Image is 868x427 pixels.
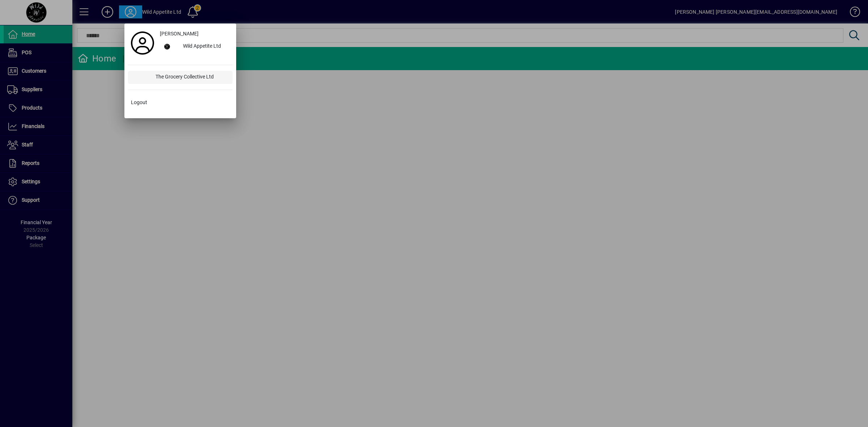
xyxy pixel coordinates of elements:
div: Wild Appetite Ltd [177,40,233,53]
a: Profile [128,37,157,50]
button: Wild Appetite Ltd [157,40,233,53]
span: Logout [131,99,147,106]
span: [PERSON_NAME] [160,30,199,38]
div: The Grocery Collective Ltd [150,71,233,84]
button: The Grocery Collective Ltd [128,71,233,84]
a: [PERSON_NAME] [157,27,233,40]
button: Logout [128,96,233,109]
